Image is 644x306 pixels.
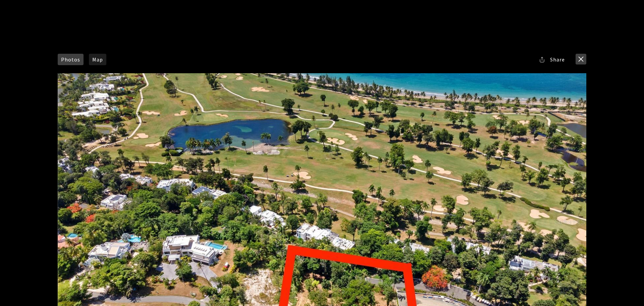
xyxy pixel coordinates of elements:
img: be3d4b55-7850-4bcb-9297-a2f9cd376e78.png [4,4,19,19]
button: close modal [576,54,586,64]
a: Map [89,54,106,65]
a: Photos [58,54,84,65]
span: Share [550,57,565,62]
span: Map [92,57,103,62]
span: Photos [61,57,80,62]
